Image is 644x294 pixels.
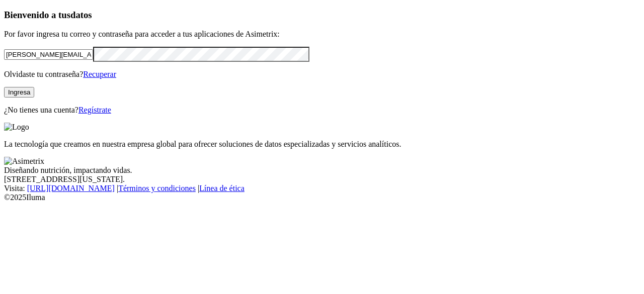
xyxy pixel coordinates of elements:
[4,106,640,115] p: ¿No tienes una cuenta?
[4,87,34,97] button: Ingresa
[4,140,640,149] p: La tecnología que creamos en nuestra empresa global para ofrecer soluciones de datos especializad...
[4,10,640,21] h3: Bienvenido a tus
[199,184,245,192] a: Línea de ética
[4,49,93,60] input: Tu correo
[27,184,115,192] a: [URL][DOMAIN_NAME]
[78,106,111,114] a: Regístrate
[4,184,640,193] div: Visita : | |
[4,70,640,79] p: Olvidaste tu contraseña?
[4,123,29,132] img: Logo
[4,30,640,39] p: Por favor ingresa tu correo y contraseña para acceder a tus aplicaciones de Asimetrix:
[70,10,92,20] span: datos
[4,166,640,175] div: Diseñando nutrición, impactando vidas.
[4,175,640,184] div: [STREET_ADDRESS][US_STATE].
[118,184,196,192] a: Términos y condiciones
[4,157,44,166] img: Asimetrix
[83,70,116,78] a: Recuperar
[4,193,640,202] div: © 2025 Iluma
